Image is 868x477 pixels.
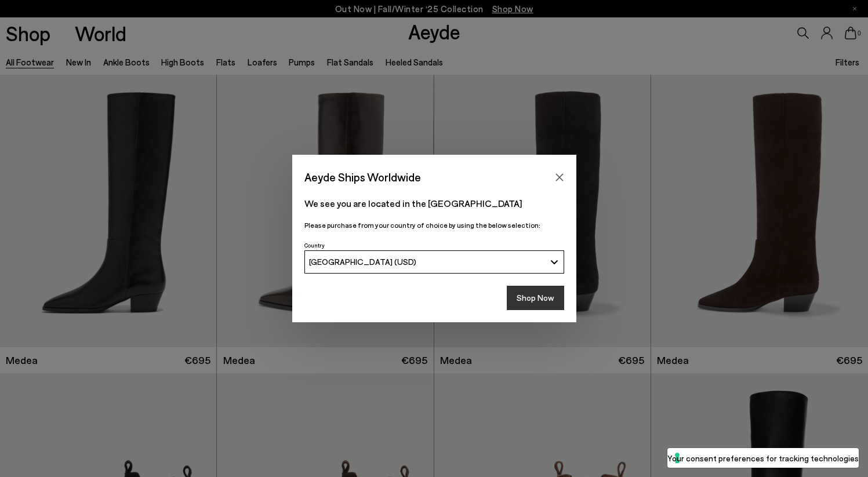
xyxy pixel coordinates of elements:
[667,452,859,464] label: Your consent preferences for tracking technologies
[304,220,564,231] p: Please purchase from your country of choice by using the below selection:
[667,448,859,468] button: Your consent preferences for tracking technologies
[304,242,325,249] span: Country
[304,167,421,187] span: Aeyde Ships Worldwide
[551,169,568,186] button: Close
[309,257,416,267] span: [GEOGRAPHIC_DATA] (USD)
[507,286,564,310] button: Shop Now
[304,196,564,210] p: We see you are located in the [GEOGRAPHIC_DATA]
